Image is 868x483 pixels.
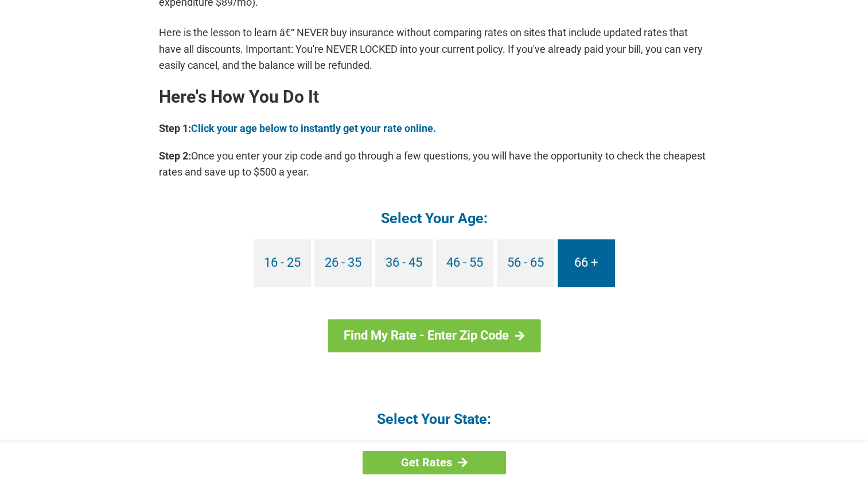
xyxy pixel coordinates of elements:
a: Get Rates [363,451,506,474]
a: 46 - 55 [436,239,493,287]
h4: Select Your Age: [159,209,710,228]
p: Once you enter your zip code and go through a few questions, you will have the opportunity to che... [159,148,710,180]
a: 16 - 25 [254,239,311,287]
p: Here is the lesson to learn â€“ NEVER buy insurance without comparing rates on sites that include... [159,25,710,73]
b: Step 1: [159,122,191,134]
a: Find My Rate - Enter Zip Code [328,319,540,352]
a: Click your age below to instantly get your rate online. [191,122,436,134]
b: Step 2: [159,150,191,162]
h2: Here's How You Do It [159,88,710,106]
a: 36 - 45 [375,239,433,287]
h4: Select Your State: [159,410,710,429]
a: 26 - 35 [314,239,372,287]
a: 66 + [558,239,615,287]
a: 56 - 65 [497,239,554,287]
